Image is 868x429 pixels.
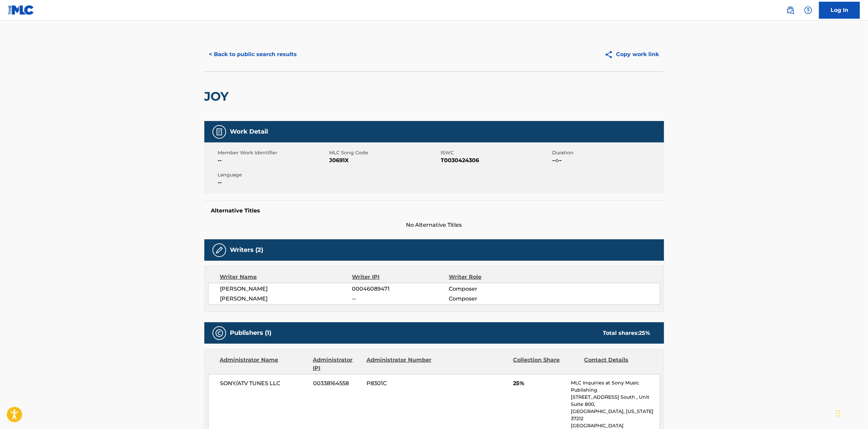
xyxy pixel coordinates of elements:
p: [STREET_ADDRESS] South , Unit Suite 800, [571,394,660,408]
button: < Back to public search results [204,46,302,63]
img: help [804,6,812,14]
button: Copy work link [600,46,664,63]
div: Drag [836,403,840,424]
a: Public Search [784,3,797,17]
p: [GEOGRAPHIC_DATA], [US_STATE] 37212 [571,408,660,422]
span: SONY/ATV TUNES LLC [220,379,308,388]
iframe: Chat Widget [834,396,868,429]
span: 00046089471 [352,285,448,293]
p: MLC Inquiries at Sony Music Publishing [571,379,660,394]
div: Total shares: [603,329,650,337]
div: Administrator IPI [313,356,361,372]
img: Publishers [215,329,223,337]
span: 00338164558 [313,379,361,388]
div: Contact Details [584,356,650,372]
span: P8301C [367,379,432,388]
span: ISWC [441,149,551,156]
img: Copy work link [605,50,616,59]
span: T0030424306 [441,156,551,165]
div: Administrator Name [220,356,308,372]
span: Duration [552,149,662,156]
span: Composer [449,295,537,303]
div: Writer IPI [352,273,449,281]
span: J0691X [329,156,439,165]
div: Administrator Number [367,356,432,372]
span: MLC Song Code [329,149,439,156]
img: Writers [215,246,223,254]
span: --:-- [552,156,662,165]
span: 25% [513,379,566,388]
span: [PERSON_NAME] [220,295,352,303]
h5: Publishers (1) [230,329,272,337]
span: [PERSON_NAME] [220,285,352,293]
div: Writer Name [220,273,352,281]
img: MLC Logo [8,5,34,15]
div: Help [801,3,815,17]
div: Writer Role [449,273,537,281]
a: Log In [819,2,860,19]
img: Work Detail [215,128,223,136]
span: 25 % [639,330,650,336]
span: -- [352,295,448,303]
h2: JOY [204,89,232,104]
span: Language [218,171,328,178]
span: Member Work Identifier [218,149,328,156]
div: Collection Share [513,356,579,372]
span: -- [218,156,328,165]
img: search [786,6,795,14]
h5: Alternative Titles [211,207,657,214]
span: -- [218,178,328,187]
h5: Writers (2) [230,246,263,254]
span: No Alternative Titles [204,221,664,229]
h5: Work Detail [230,128,268,136]
span: Composer [449,285,537,293]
